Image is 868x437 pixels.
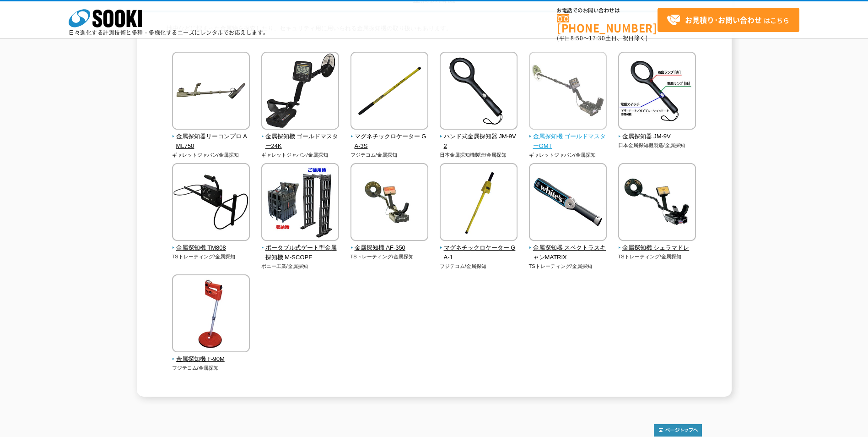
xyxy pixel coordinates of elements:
p: 日本金属探知機製造/金属探知 [618,142,696,149]
img: 金属探知機 AF-350 [350,163,428,243]
span: 金属探知器 スペクトラスキャンMATRIX [529,243,607,262]
img: 金属探知機 F-90M [172,274,250,355]
img: 金属探知機 ゴールドマスターGMT [529,52,607,132]
span: 金属探知機 ゴールドマスターGMT [529,132,607,151]
img: 金属探知器 JM-9V [618,52,696,132]
span: お電話でのお問い合わせは [557,8,658,13]
img: マグネチックロケーター GA-3S [350,52,428,132]
img: トップページへ [654,424,702,437]
p: 日本金属探知機製造/金属探知 [440,151,518,159]
a: 金属探知機 ゴールドマスターGMT [529,123,607,151]
img: 金属探知器 スペクトラスキャンMATRIX [529,163,607,243]
p: 日々進化する計測技術と多種・多様化するニーズにレンタルでお応えします。 [69,30,269,35]
p: TSトレーティング/金属探知 [529,262,607,270]
p: TSトレーティング/金属探知 [350,253,429,261]
a: 金属探知機 シェラマドレ [618,235,696,253]
p: フジテコム/金属探知 [350,151,429,159]
span: 金属探知機 AF-350 [350,243,429,253]
span: ハンド式金属探知器 JM-9V2 [440,132,518,151]
span: マグネチックロケーター GA-3S [350,132,429,151]
a: 金属探知機 AF-350 [350,235,429,253]
a: マグネチックロケーター GA-3S [350,123,429,151]
a: 金属探知器リーコンプロ AML750 [172,123,250,151]
p: ギャレットジャパン/金属探知 [261,151,340,159]
img: 金属探知機 ゴールドマスター24K [261,52,339,132]
p: ギャレットジャパン/金属探知 [529,151,607,159]
a: 金属探知機 F-90M [172,346,250,364]
img: ハンド式金属探知器 JM-9V2 [440,52,518,132]
span: 8:50 [571,34,583,42]
span: マグネチックロケーター GA-1 [440,243,518,262]
img: ポータブル式ゲート型金属探知機 M-SCOPE [261,163,339,243]
a: 金属探知器 スペクトラスキャンMATRIX [529,235,607,262]
img: マグネチックロケーター GA-1 [440,163,518,243]
p: フジテコム/金属探知 [172,364,250,372]
span: 金属探知器 JM-9V [618,132,696,142]
a: お見積り･お問い合わせはこちら [658,8,799,32]
p: TSトレーティング/金属探知 [618,253,696,261]
a: 金属探知機 TM808 [172,235,250,253]
strong: お見積り･お問い合わせ [685,14,762,25]
span: 金属探知機 シェラマドレ [618,243,696,253]
span: 金属探知機 TM808 [172,243,250,253]
span: 金属探知機 ゴールドマスター24K [261,132,340,151]
img: 金属探知器リーコンプロ AML750 [172,52,250,132]
span: ポータブル式ゲート型金属探知機 M-SCOPE [261,243,340,262]
p: TSトレーティング/金属探知 [172,253,250,261]
span: 金属探知機 F-90M [172,355,250,364]
a: ポータブル式ゲート型金属探知機 M-SCOPE [261,235,340,262]
img: 金属探知機 TM808 [172,163,250,243]
span: はこちら [667,13,789,27]
a: 金属探知機 ゴールドマスター24K [261,123,340,151]
a: 金属探知器 JM-9V [618,123,696,142]
span: 17:30 [589,34,605,42]
p: ポニー工業/金属探知 [261,262,340,270]
a: [PHONE_NUMBER] [557,14,658,33]
span: 金属探知器リーコンプロ AML750 [172,132,250,151]
a: ハンド式金属探知器 JM-9V2 [440,123,518,151]
p: ギャレットジャパン/金属探知 [172,151,250,159]
img: 金属探知機 シェラマドレ [618,163,696,243]
p: フジテコム/金属探知 [440,262,518,270]
span: (平日 ～ 土日、祝日除く) [557,34,647,42]
a: マグネチックロケーター GA-1 [440,235,518,262]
